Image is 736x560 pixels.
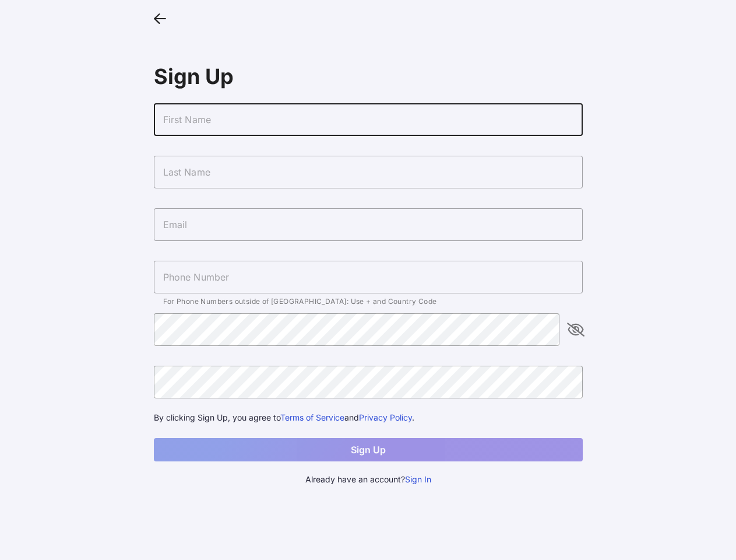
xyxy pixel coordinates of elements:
button: Sign In [405,473,431,486]
span: For Phone Numbers outside of [GEOGRAPHIC_DATA]: Use + and Country Code [163,297,437,306]
input: Email [154,208,583,241]
input: First Name [154,103,583,136]
input: Phone Number [154,261,583,293]
a: Terms of Service [280,412,344,422]
i: appended action [569,323,583,337]
div: Already have an account? [154,473,583,486]
div: Sign Up [154,64,583,89]
input: Last Name [154,156,583,188]
button: Sign Up [154,438,583,461]
a: Privacy Policy [359,412,412,422]
div: By clicking Sign Up, you agree to and . [154,411,583,424]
